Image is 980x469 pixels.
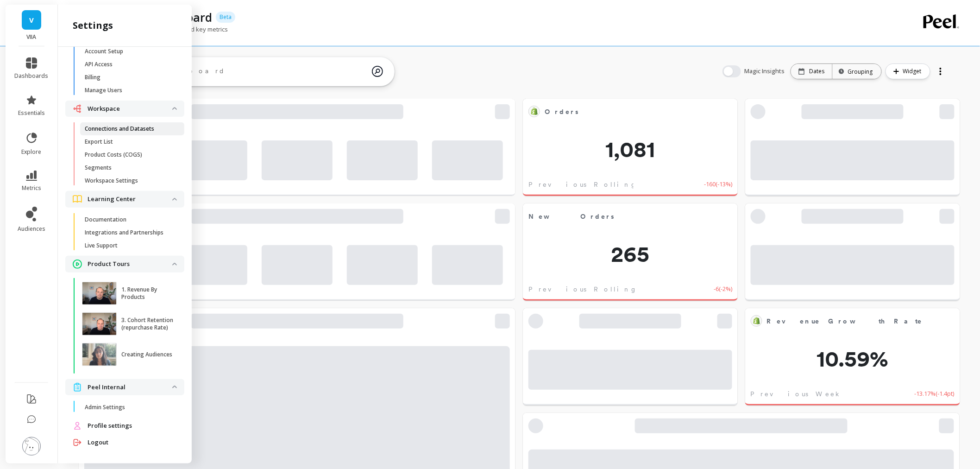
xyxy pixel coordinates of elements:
span: Previous Rolling 7-day [528,180,677,189]
span: Previous Rolling 7-day [528,285,677,294]
span: Logout [88,438,108,447]
p: Documentation [85,216,126,223]
p: Billing [85,74,101,81]
h2: settings [73,19,113,32]
div: Grouping [841,67,873,76]
p: Manage Users [85,87,122,94]
span: V [29,15,34,25]
span: 1,081 [523,138,738,160]
span: Previous Week [751,389,843,399]
span: Orders [545,107,578,117]
img: down caret icon [172,386,177,388]
img: navigation item icon [73,438,82,447]
p: Account Setup [85,48,123,55]
button: Widget [886,63,930,79]
img: navigation item icon [73,260,82,269]
span: dashboards [15,72,49,80]
span: Orders [545,105,703,118]
span: 265 [523,243,738,265]
span: audiences [18,225,45,233]
p: Workspace [88,104,172,114]
span: metrics [22,184,41,192]
span: Revenue Growth Rate [767,317,923,326]
span: Profile settings [88,421,132,431]
span: -13.17% ( -1.4pt ) [915,389,955,399]
img: down caret icon [172,198,177,201]
span: New Orders [528,210,703,223]
span: 10.59% [745,348,960,370]
img: navigation item icon [73,195,82,203]
p: Dates [810,68,825,75]
p: Workspace Settings [85,177,138,184]
p: Admin Settings [85,404,125,411]
p: Product Costs (COGS) [85,151,142,158]
span: explore [22,148,42,156]
p: Integrations and Partnerships [85,229,163,236]
span: Revenue Growth Rate [767,315,925,328]
p: Product Tours [88,260,172,269]
p: Segments [85,164,112,171]
img: navigation item icon [73,421,82,431]
span: essentials [18,109,45,117]
p: Live Support [85,242,118,249]
img: profile picture [22,437,41,456]
img: navigation item icon [73,383,82,392]
span: New Orders [528,212,614,222]
p: Creating Audiences [121,351,172,358]
a: Profile settings [88,421,177,431]
span: -6 ( -2% ) [714,285,732,294]
p: API Access [85,61,113,68]
img: magic search icon [372,59,383,84]
p: Peel Internal [88,383,172,392]
p: VIIA [15,33,49,41]
p: Export List [85,138,113,146]
span: Widget [903,67,924,76]
span: -160 ( -13% ) [704,180,732,189]
p: Learning Center [88,195,172,204]
p: 3. Cohort Retention (repurchase Rate) [121,317,174,331]
img: navigation item icon [73,104,82,113]
img: down caret icon [172,263,177,266]
span: Magic Insights [745,67,787,76]
p: 1. Revenue By Products [121,286,174,301]
img: down caret icon [172,107,177,110]
p: Beta [216,12,235,23]
p: Connections and Datasets [85,125,154,133]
